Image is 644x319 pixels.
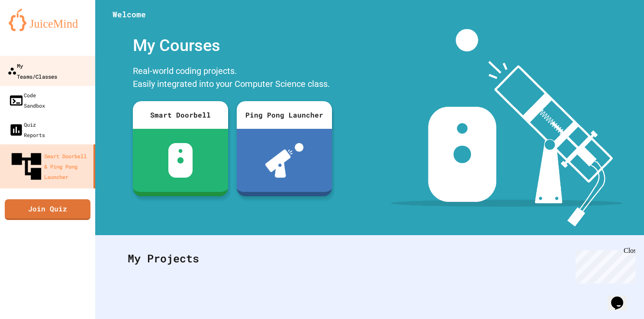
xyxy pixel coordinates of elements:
div: My Teams/Classes [7,60,57,81]
div: Quiz Reports [9,119,45,140]
div: Chat with us now!Close [3,3,60,55]
div: Real-world coding projects. Easily integrated into your Computer Science class. [129,62,336,95]
a: Join Quiz [5,199,90,220]
div: My Projects [119,242,620,275]
img: banner-image-my-projects.png [391,29,623,226]
div: Smart Doorbell & Ping Pong Launcher [9,149,90,184]
img: logo-orange.svg [9,9,87,31]
div: Smart Doorbell [133,101,228,129]
div: Code Sandbox [9,90,45,111]
div: Ping Pong Launcher [237,101,332,129]
iframe: chat widget [608,284,635,310]
img: sdb-white.svg [168,143,193,178]
img: ppl-with-ball.png [265,143,304,178]
iframe: chat widget [572,247,635,284]
div: My Courses [129,29,336,62]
